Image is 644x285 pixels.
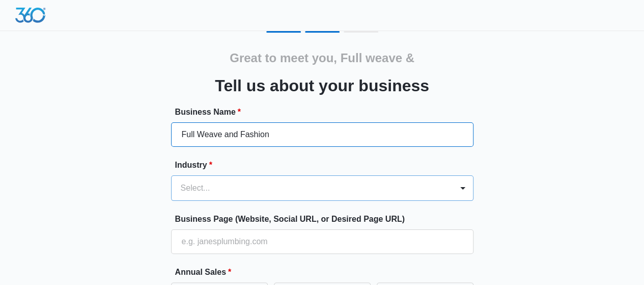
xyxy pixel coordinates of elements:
label: Business Name [175,106,478,118]
input: e.g. Jane's Plumbing [171,122,473,147]
h3: Tell us about your business [215,73,429,98]
label: Business Page (Website, Social URL, or Desired Page URL) [175,213,478,225]
input: e.g. janesplumbing.com [171,229,473,254]
h2: Great to meet you, Full weave & [230,49,414,67]
label: Annual Sales [175,266,478,278]
label: Industry [175,159,478,171]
